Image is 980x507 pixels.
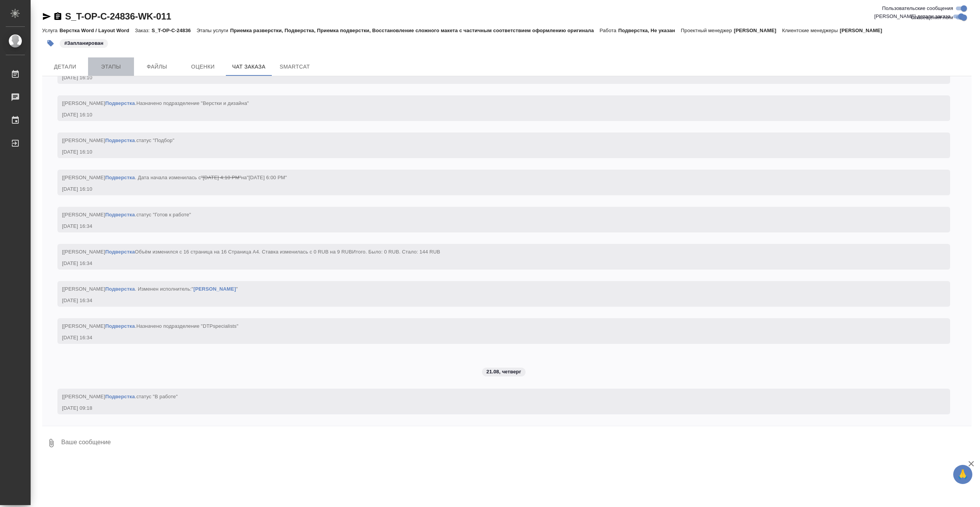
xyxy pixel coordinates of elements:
span: 🙏 [956,466,969,482]
p: Услуга [42,28,59,33]
span: Запланирован [59,39,109,46]
span: [[PERSON_NAME] . [62,100,249,106]
button: Скопировать ссылку для ЯМессенджера [42,12,51,21]
div: [DATE] 16:34 [62,334,923,342]
span: Оценки [185,62,221,72]
a: Подверстка [105,175,135,180]
a: Подверстка [105,212,135,218]
button: Скопировать ссылку [53,12,62,21]
p: Работа [599,28,618,33]
div: [DATE] 16:10 [62,111,923,119]
p: Клиентские менеджеры [782,28,840,33]
span: [[PERSON_NAME] . Изменен исполнитель: [62,286,238,292]
a: Подверстка [105,394,135,399]
button: Добавить тэг [42,35,59,52]
span: статус "Готов к работе" [136,212,191,218]
a: Подверстка [105,137,135,143]
span: Детали [47,62,83,72]
a: Подверстка [105,249,135,255]
span: Пользовательские сообщения [882,5,953,12]
span: "[DATE] 6:00 PM" [247,175,287,180]
span: Назначено подразделение "Верстки и дизайна" [136,100,249,106]
div: [DATE] 16:10 [62,74,923,82]
div: [DATE] 16:10 [62,148,923,156]
span: [[PERSON_NAME] . [62,212,191,218]
span: Назначено подразделение "DTPspecialists" [136,323,238,329]
span: "[DATE] 4:10 PM" [201,175,241,180]
span: Чат заказа [230,62,267,72]
span: " " [191,286,238,292]
span: статус "Подбор" [136,137,174,143]
div: [DATE] 16:34 [62,260,923,267]
a: Подверстка [105,323,135,329]
p: S_T-OP-C-24836 [152,28,196,33]
span: SmartCat [276,62,313,72]
a: S_T-OP-C-24836-WK-011 [65,11,171,21]
p: Этапы услуги [196,28,230,33]
a: [PERSON_NAME] [193,286,236,292]
p: Приемка разверстки, Подверстка, Приемка подверстки, Восстановление сложного макета с частичным со... [230,28,599,33]
a: Подверстка [105,100,135,106]
span: [PERSON_NAME] детали заказа [874,13,951,20]
p: Подверстка, Не указан [618,28,681,33]
span: Этапы [93,62,129,72]
div: [DATE] 16:34 [62,297,923,304]
span: Файлы [139,62,175,72]
span: Итого. Было: 0 RUB. Стало: 144 RUB [352,249,440,255]
span: Оповещения-логи [911,14,953,21]
span: [[PERSON_NAME] . [62,394,178,399]
p: Заказ: [135,28,152,33]
span: [[PERSON_NAME] . [62,137,175,143]
button: 🙏 [953,465,972,484]
p: [PERSON_NAME] [840,28,888,33]
div: [DATE] 16:34 [62,222,923,230]
div: [DATE] 09:18 [62,404,923,412]
p: 21.08, четверг [487,368,521,376]
span: [[PERSON_NAME] Объём изменился c 16 страница на 16 Страница А4. Ставка изменилась c 0 RUB на 9 RUB [62,249,440,255]
p: #Запланирован [64,39,103,47]
p: [PERSON_NAME] [734,28,782,33]
span: [[PERSON_NAME] . Дата начала изменилась с на [62,175,287,180]
p: Проектный менеджер [681,28,734,33]
a: Подверстка [105,286,135,292]
span: [[PERSON_NAME] . [62,323,238,329]
span: статус "В работе" [136,394,178,399]
div: [DATE] 16:10 [62,185,923,193]
p: Верстка Word / Layout Word [59,28,135,33]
